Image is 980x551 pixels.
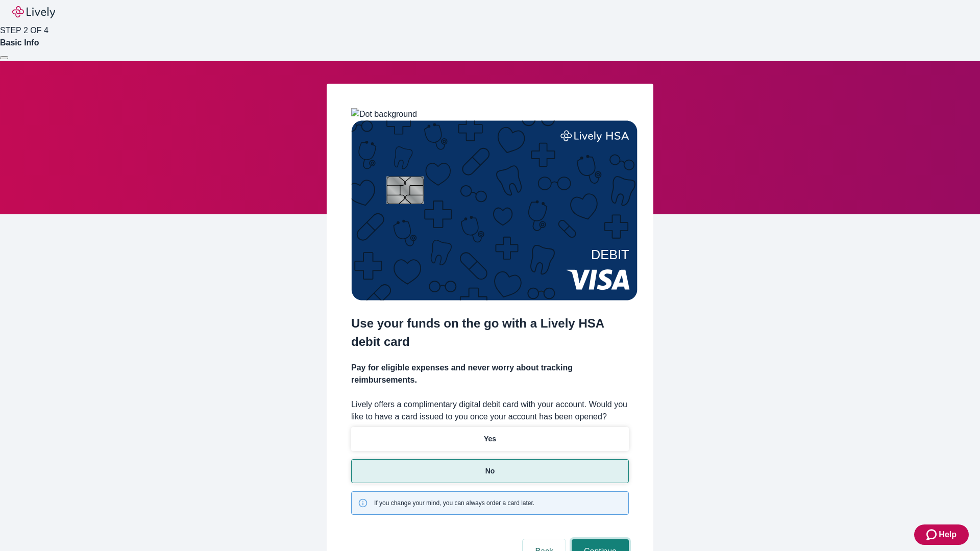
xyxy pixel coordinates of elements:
svg: Zendesk support icon [926,529,939,541]
button: Zendesk support iconHelp [914,524,969,545]
p: No [485,466,495,477]
img: Lively [12,6,55,18]
h2: Use your funds on the go with a Lively HSA debit card [351,314,629,351]
span: If you change your mind, you can always order a card later. [374,498,534,508]
p: Yes [484,434,496,444]
h4: Pay for eligible expenses and never worry about tracking reimbursements. [351,362,629,386]
img: Dot background [351,108,417,120]
label: Lively offers a complimentary digital debit card with your account. Would you like to have a card... [351,398,629,423]
span: Help [939,529,957,541]
button: No [351,459,629,483]
img: Debit card [351,120,638,300]
button: Yes [351,427,629,451]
